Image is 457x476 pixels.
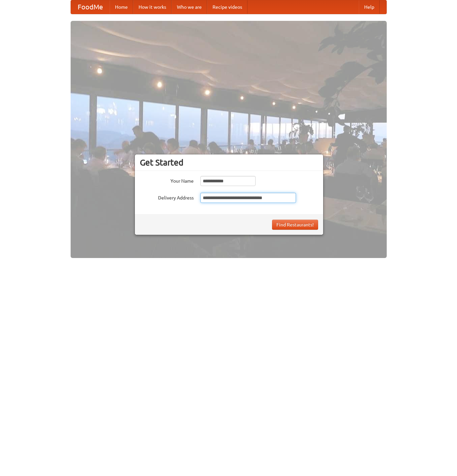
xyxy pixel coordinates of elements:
a: FoodMe [71,0,110,14]
a: Recipe videos [207,0,247,14]
a: Help [359,0,380,14]
h3: Get Started [140,157,318,168]
a: Home [110,0,133,14]
label: Your Name [140,176,194,184]
label: Delivery Address [140,193,194,201]
button: Find Restaurants! [272,220,318,230]
a: How it works [133,0,172,14]
a: Who we are [172,0,207,14]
